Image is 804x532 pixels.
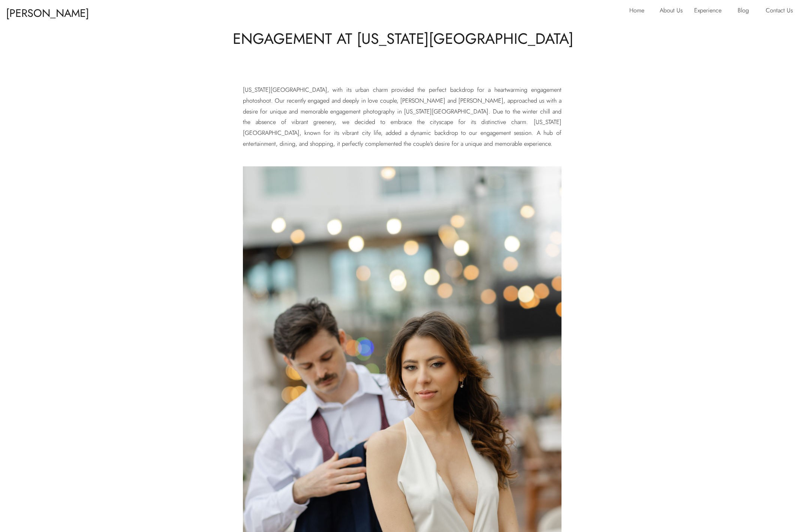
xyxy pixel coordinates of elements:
[196,28,610,49] h1: Engagement at [US_STATE][GEOGRAPHIC_DATA]
[243,85,561,160] p: [US_STATE][GEOGRAPHIC_DATA], with its urban charm provided the perfect backdrop for a heartwarmin...
[694,5,728,17] a: Experience
[766,5,798,17] a: Contact Us
[660,5,689,17] a: About Us
[738,5,755,17] a: Blog
[6,3,97,17] p: [PERSON_NAME] & [PERSON_NAME]
[629,5,649,17] a: Home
